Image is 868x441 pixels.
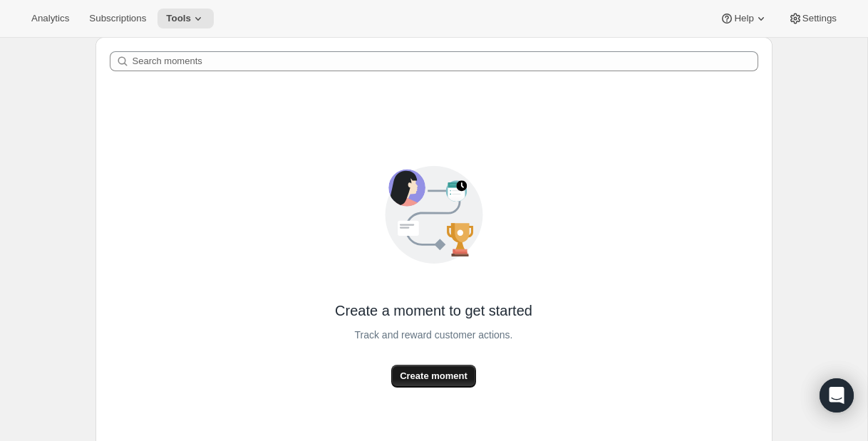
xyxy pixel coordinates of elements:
span: Track and reward customer actions. [354,325,512,345]
span: Create moment [400,369,467,383]
button: Help [711,9,776,28]
button: Subscriptions [81,9,155,28]
button: Settings [780,9,845,28]
span: Subscriptions [89,13,146,24]
span: Help [734,13,753,24]
span: Analytics [31,13,69,24]
div: Open Intercom Messenger [820,378,854,413]
button: Create moment [391,365,476,388]
button: Analytics [23,9,78,28]
input: Search moments [133,51,758,71]
button: Tools [157,9,214,28]
span: Tools [166,13,191,24]
span: Settings [802,13,837,24]
span: Create a moment to get started [335,301,532,321]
